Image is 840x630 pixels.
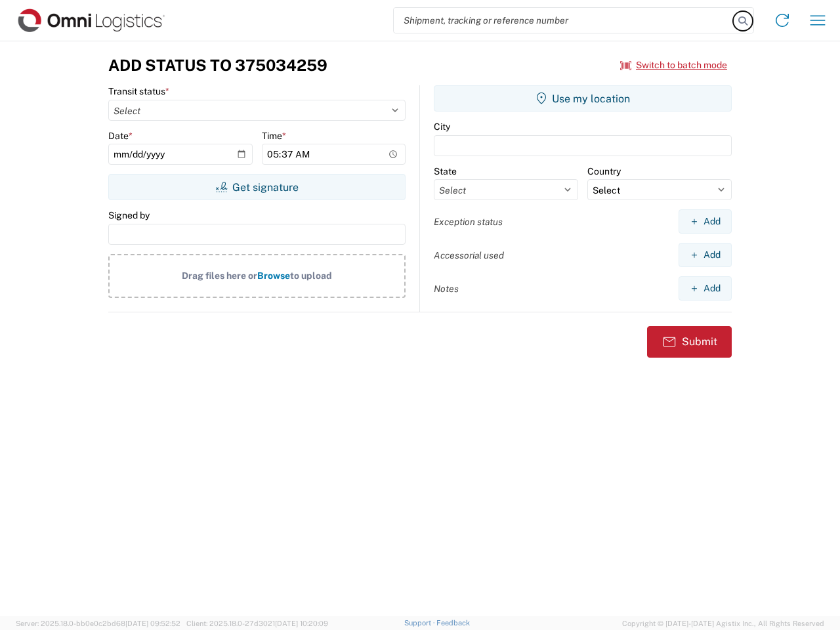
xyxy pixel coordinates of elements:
[679,243,732,267] button: Add
[434,283,459,295] label: Notes
[679,209,732,234] button: Add
[620,54,727,76] button: Switch to batch mode
[262,130,286,142] label: Time
[679,276,732,301] button: Add
[108,174,406,200] button: Get signature
[434,121,450,133] label: City
[434,165,457,177] label: State
[394,8,734,33] input: Shipment, tracking or reference number
[108,85,169,97] label: Transit status
[275,619,328,627] span: [DATE] 10:20:09
[434,249,504,261] label: Accessorial used
[108,56,327,75] h3: Add Status to 375034259
[16,619,180,627] span: Server: 2025.18.0-bb0e0c2bd68
[434,85,732,112] button: Use my location
[186,619,328,627] span: Client: 2025.18.0-27d3021
[108,130,133,142] label: Date
[434,216,503,228] label: Exception status
[108,209,150,221] label: Signed by
[290,270,332,281] span: to upload
[647,326,732,358] button: Submit
[587,165,621,177] label: Country
[257,270,290,281] span: Browse
[622,618,824,629] span: Copyright © [DATE]-[DATE] Agistix Inc., All Rights Reserved
[404,619,437,627] a: Support
[182,270,257,281] span: Drag files here or
[125,619,180,627] span: [DATE] 09:52:52
[436,619,470,627] a: Feedback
